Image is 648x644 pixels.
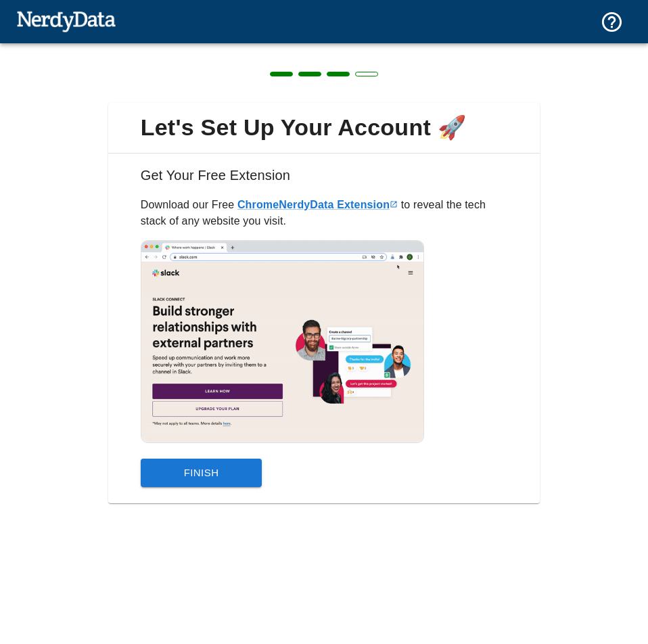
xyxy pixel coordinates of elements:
[119,164,530,197] h6: Get Your Free Extension
[16,7,116,34] img: NerdyData.com
[141,459,262,487] button: Finish
[237,199,398,210] a: ChromeNerdyData Extension
[141,197,508,229] p: Download our Free to reveal the tech stack of any website you visit.
[119,114,530,142] span: Let's Set Up Your Account 🚀
[592,2,632,42] button: Support and Documentation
